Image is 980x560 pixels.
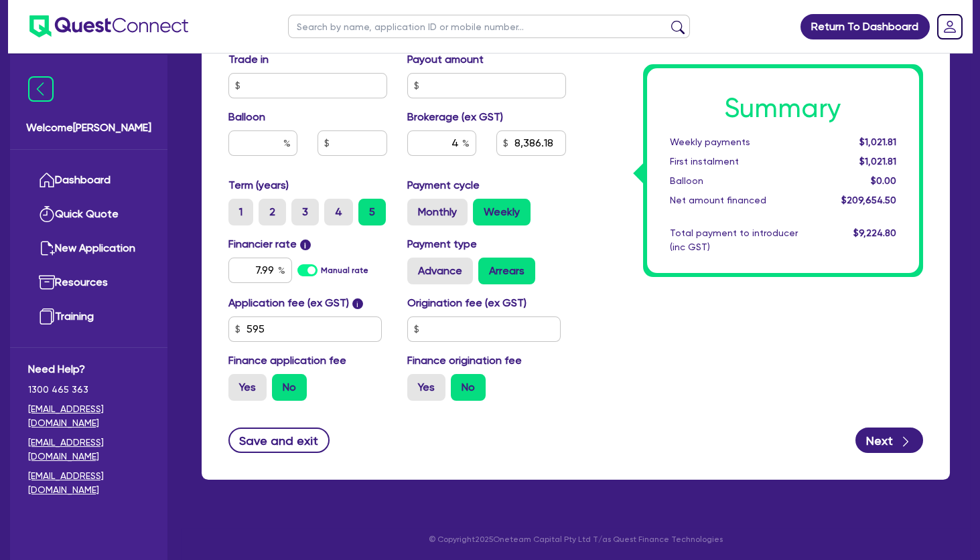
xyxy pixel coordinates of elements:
a: New Application [28,231,149,266]
label: Balloon [228,109,265,125]
a: [EMAIL_ADDRESS][DOMAIN_NAME] [28,402,149,430]
a: Resources [28,266,149,300]
label: Manual rate [321,264,368,276]
label: Payment cycle [407,177,480,193]
label: Term (years) [228,177,289,193]
label: Payout amount [407,52,484,68]
a: [EMAIL_ADDRESS][DOMAIN_NAME] [28,469,149,497]
span: i [352,298,363,309]
label: Brokerage (ex GST) [407,109,503,125]
a: Dashboard [28,163,149,197]
a: Dropdown toggle [932,9,967,44]
label: No [272,374,307,401]
label: Finance origination fee [407,353,522,369]
div: Net amount financed [660,193,825,207]
div: Balloon [660,174,825,188]
p: © Copyright 2025 Oneteam Capital Pty Ltd T/as Quest Finance Technologies [192,533,959,545]
span: Need Help? [28,361,149,377]
span: $0.00 [871,175,896,186]
img: quest-connect-logo-blue [29,15,188,37]
span: $1,021.81 [859,156,896,167]
h1: Summary [670,92,897,124]
img: new-application [39,240,55,256]
span: $209,654.50 [841,195,896,205]
span: 1300 465 363 [28,383,149,397]
span: i [300,240,311,250]
label: Monthly [407,199,468,225]
button: Save and exit [228,428,330,453]
label: Trade in [228,52,269,68]
label: Finance application fee [228,353,346,369]
label: 4 [324,199,353,225]
label: Weekly [473,199,531,225]
div: Weekly payments [660,135,825,149]
div: First instalment [660,155,825,169]
label: Advance [407,258,473,284]
span: $1,021.81 [859,136,896,147]
label: Origination fee (ex GST) [407,295,527,311]
a: Return To Dashboard [800,14,930,39]
label: 5 [358,199,386,225]
img: quick-quote [39,206,55,222]
label: Yes [228,374,267,401]
img: icon-menu-close [28,76,54,102]
label: Financier rate [228,236,311,252]
input: Search by name, application ID or mobile number... [288,15,690,38]
label: 2 [259,199,286,225]
label: Arrears [478,258,535,284]
a: Training [28,300,149,334]
label: No [451,374,486,401]
label: Payment type [407,236,477,252]
img: training [39,308,55,324]
a: Quick Quote [28,197,149,231]
img: resources [39,274,55,290]
button: Next [855,428,923,453]
a: [EMAIL_ADDRESS][DOMAIN_NAME] [28,436,149,464]
span: $9,224.80 [853,227,896,238]
label: Yes [407,374,445,401]
div: Total payment to introducer (inc GST) [660,226,825,254]
label: 3 [291,199,319,225]
span: Welcome [PERSON_NAME] [26,120,151,136]
label: 1 [228,199,253,225]
label: Application fee (ex GST) [228,295,349,311]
